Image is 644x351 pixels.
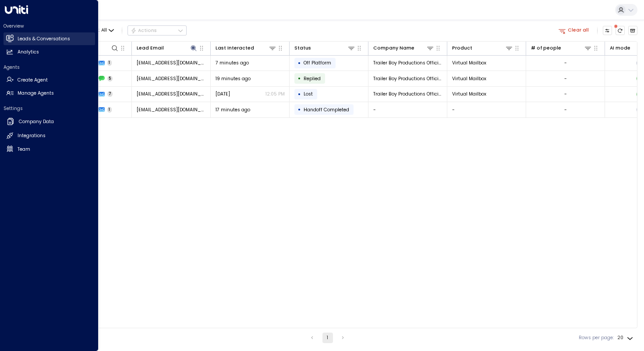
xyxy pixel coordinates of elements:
[373,91,442,97] span: Trailer Boy Productions Official
[216,106,250,113] span: 17 minutes ago
[564,106,567,113] div: -
[107,76,113,82] span: 5
[298,73,301,84] div: •
[307,333,349,343] nav: pagination navigation
[4,130,95,142] a: Integrations
[18,35,70,43] h2: Leads & Conversations
[4,23,95,29] h2: Overview
[4,105,95,112] h2: Settings
[603,26,612,35] button: Customize
[127,25,187,36] div: Button group with a nested menu
[298,104,301,115] div: •
[19,118,54,125] h2: Company Data
[18,146,30,153] h2: Team
[373,60,442,66] span: Trailer Boy Productions Official
[4,46,95,59] a: Analytics
[610,44,630,52] div: AI mode
[564,60,567,66] div: -
[127,25,187,36] button: Actions
[452,44,513,52] div: Product
[579,334,614,341] label: Rows per page:
[18,90,54,97] h2: Manage Agents
[556,26,592,35] button: Clear all
[137,60,206,66] span: trailproductionsofficial@gmail.com
[564,91,567,97] div: -
[4,32,95,45] a: Leads & Conversations
[304,91,313,97] span: Lost
[137,44,198,52] div: Lead Email
[18,77,48,84] h2: Create Agent
[4,143,95,156] a: Team
[131,28,157,34] div: Actions
[18,49,39,56] h2: Analytics
[298,57,301,69] div: •
[294,44,311,52] div: Status
[107,107,112,113] span: 1
[322,333,333,343] button: page 1
[628,26,638,35] button: Archived Leads
[373,44,414,52] div: Company Name
[216,91,230,97] span: Aug 21, 2025
[373,75,442,82] span: Trailer Boy Productions Official
[617,333,635,343] div: 20
[298,89,301,100] div: •
[4,115,95,129] a: Company Data
[18,132,46,139] h2: Integrations
[531,44,592,52] div: # of people
[216,60,249,66] span: 7 minutes ago
[373,44,435,52] div: Company Name
[304,106,349,113] span: Handoff Completed
[368,102,447,117] td: -
[216,44,254,52] div: Last Interacted
[137,44,164,52] div: Lead Email
[304,75,321,82] span: Replied
[452,75,486,82] span: Virtual Mailbox
[452,60,486,66] span: Virtual Mailbox
[107,60,112,66] span: 1
[107,91,113,97] span: 7
[4,87,95,100] a: Manage Agents
[137,75,206,82] span: trailproductionsofficial@gmail.com
[137,91,206,97] span: trailproductionsofficial@gmail.com
[216,44,277,52] div: Last Interacted
[4,64,95,71] h2: Agents
[304,60,331,66] span: Off Platform
[294,44,356,52] div: Status
[452,44,472,52] div: Product
[564,75,567,82] div: -
[531,44,561,52] div: # of people
[216,75,251,82] span: 19 minutes ago
[452,91,486,97] span: Virtual Mailbox
[447,102,526,117] td: -
[4,74,95,86] a: Create Agent
[265,91,285,97] p: 12:05 PM
[101,28,107,33] span: All
[616,26,625,35] span: There are new threads available. Refresh the grid to view the latest updates.
[137,106,206,113] span: Trailproductionsofficial@gmail.com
